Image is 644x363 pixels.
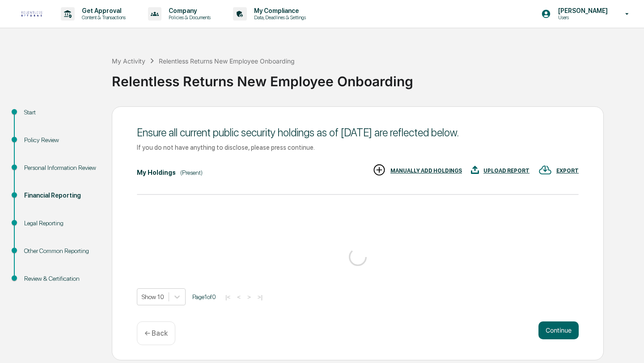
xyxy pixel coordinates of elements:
[556,168,579,174] div: EXPORT
[551,7,612,14] p: [PERSON_NAME]
[180,169,203,176] div: (Present)
[159,57,295,65] div: Relentless Returns New Employee Onboarding
[24,163,97,173] div: Personal Information Review
[24,135,97,145] div: Policy Review
[75,14,130,21] p: Content & Transactions
[24,191,97,200] div: Financial Reporting
[373,163,386,177] img: MANUALLY ADD HOLDINGS
[24,108,97,117] div: Start
[247,7,310,14] p: My Compliance
[161,7,215,14] p: Company
[471,163,479,177] img: UPLOAD REPORT
[483,168,530,174] div: UPLOAD REPORT
[137,126,579,139] div: Ensure all current public security holdings as of [DATE] are reflected below.
[538,321,579,339] button: Continue
[75,7,130,14] p: Get Approval
[21,11,43,17] img: logo
[137,169,176,176] div: My Holdings
[247,14,310,21] p: Data, Deadlines & Settings
[24,219,97,228] div: Legal Reporting
[161,14,215,21] p: Policies & Documents
[245,293,254,301] button: >
[538,163,552,177] img: EXPORT
[192,293,216,300] span: Page 1 of 0
[551,14,612,21] p: Users
[112,66,640,89] div: Relentless Returns New Employee Onboarding
[137,144,579,151] div: If you do not have anything to disclose, please press continue.
[255,293,265,301] button: >|
[390,168,462,174] div: MANUALLY ADD HOLDINGS
[223,293,233,301] button: |<
[234,293,243,301] button: <
[24,274,97,283] div: Review & Certification
[112,57,145,65] div: My Activity
[144,329,168,338] p: ← Back
[24,246,97,256] div: Other Common Reporting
